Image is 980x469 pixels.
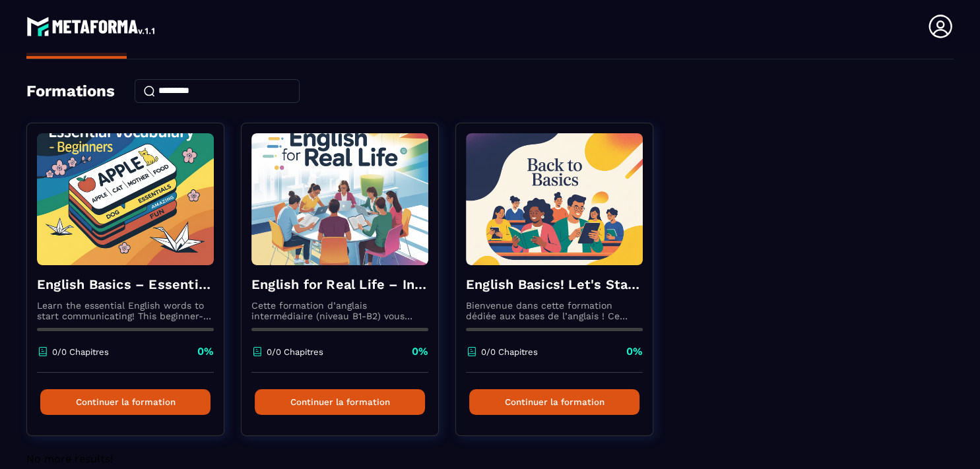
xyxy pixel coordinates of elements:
a: formation-backgroundEnglish Basics! Let's Start English.Bienvenue dans cette formation dédiée aux... [455,123,670,453]
p: 0/0 Chapitres [52,347,109,357]
img: formation-background [466,133,643,265]
button: Continuer la formation [469,389,639,415]
a: formation-backgroundEnglish for Real Life – Intermediate LevelCette formation d’anglais intermédi... [241,123,455,453]
p: Bienvenue dans cette formation dédiée aux bases de l’anglais ! Ce module a été conçu pour les déb... [466,300,643,321]
p: 0% [626,344,643,359]
img: logo [26,13,157,40]
img: formation-background [251,133,428,265]
p: Cette formation d’anglais intermédiaire (niveau B1-B2) vous aidera à renforcer votre grammaire, e... [251,300,428,321]
img: formation-background [37,133,214,265]
p: Learn the essential English words to start communicating! This beginner-friendly course will help... [37,300,214,321]
p: 0% [197,344,214,359]
h4: Formations [26,82,115,100]
p: 0/0 Chapitres [481,347,538,357]
button: Continuer la formation [40,389,211,415]
h4: English Basics – Essential Vocabulary for Beginners [37,275,214,294]
p: 0% [412,344,428,359]
h4: English Basics! Let's Start English. [466,275,643,294]
p: 0/0 Chapitres [267,347,323,357]
span: No more results! [26,453,113,465]
a: formation-backgroundEnglish Basics – Essential Vocabulary for BeginnersLearn the essential Englis... [26,123,241,453]
h4: English for Real Life – Intermediate Level [251,275,428,294]
button: Continuer la formation [255,389,425,415]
